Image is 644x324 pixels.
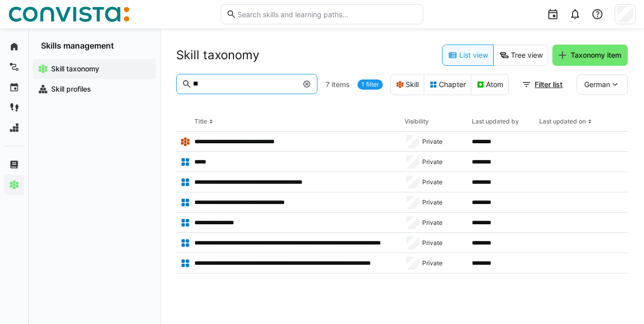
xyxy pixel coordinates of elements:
div: Visibility [405,117,429,126]
div: Last updated by [472,117,519,126]
span: Private [422,178,442,186]
div: Last updated on [539,117,586,126]
span: Private [422,198,442,207]
span: Private [422,239,442,247]
span: Private [422,138,442,146]
button: Taxonomy item [552,45,628,66]
h2: Skill taxonomy [176,48,259,63]
eds-button-option: List view [442,45,494,66]
span: Private [422,219,442,227]
span: Private [422,158,442,166]
div: Title [194,117,207,126]
input: Search skills and learning paths… [236,10,418,19]
span: Private [422,259,442,267]
button: Filter list [516,74,569,95]
span: items [332,79,350,90]
eds-button-option: Skill [390,74,424,95]
a: 1 filter [357,79,383,90]
span: 7 [326,79,330,90]
eds-button-option: Tree view [494,45,548,66]
span: Filter list [533,79,564,90]
eds-button-option: Atom [471,74,509,95]
span: Taxonomy item [569,50,623,60]
eds-button-option: Chapter [424,74,471,95]
span: German [584,79,610,90]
